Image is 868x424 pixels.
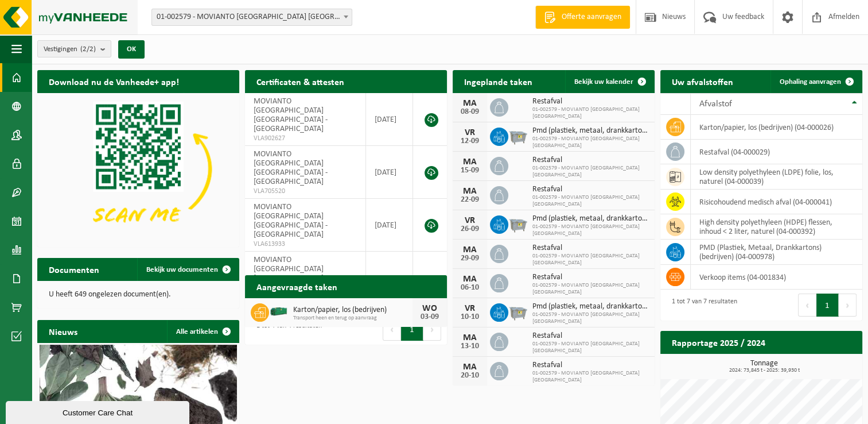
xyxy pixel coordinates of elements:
span: Restafval [532,332,649,341]
p: U heeft 649 ongelezen document(en). [49,291,228,299]
div: 26-09 [458,225,481,233]
h2: Certificaten & attesten [245,70,356,92]
a: Bekijk rapportage [777,353,861,376]
td: karton/papier, los (bedrijven) (04-000026) [691,115,862,140]
span: Bekijk uw kalender [574,78,633,86]
div: 13-10 [458,342,481,350]
button: Next [839,294,857,317]
div: VR [458,128,481,137]
a: Alle artikelen [167,320,238,343]
h2: Documenten [37,258,111,280]
img: WB-2500-GAL-GY-01 [508,214,528,233]
div: 1 tot 7 van 7 resultaten [666,292,737,318]
td: [DATE] [366,199,413,252]
h3: Tonnage [666,360,862,373]
div: 08-09 [458,108,481,116]
count: (2/2) [80,45,96,53]
div: MA [458,275,481,284]
span: VLA705520 [254,187,357,196]
span: Vestigingen [44,41,96,58]
div: MA [458,363,481,372]
img: HK-XZ-20-GN-00 [269,302,289,321]
div: MA [458,157,481,167]
td: PMD (Plastiek, Metaal, Drankkartons) (bedrijven) (04-000978) [691,240,862,265]
h2: Uw afvalstoffen [660,70,745,92]
span: 01-002579 - MOVIANTO [GEOGRAPHIC_DATA] [GEOGRAPHIC_DATA] [532,253,649,267]
td: risicohoudend medisch afval (04-000041) [691,190,862,214]
span: Afvalstof [699,99,732,109]
span: 2024: 73,845 t - 2025: 39,930 t [666,368,862,373]
td: verkoop items (04-001834) [691,265,862,290]
span: 01-002579 - MOVIANTO [GEOGRAPHIC_DATA] [GEOGRAPHIC_DATA] [532,282,649,296]
img: Download de VHEPlus App [37,93,239,245]
span: 01-002579 - MOVIANTO BELGIUM NV - EREMBODEGEM [152,9,352,25]
div: 29-09 [458,255,481,263]
div: 15-09 [458,167,481,175]
span: Offerte aanvragen [559,11,624,23]
h2: Aangevraagde taken [245,275,349,298]
a: Ophaling aanvragen [770,70,861,93]
span: Restafval [532,97,649,106]
div: VR [458,216,481,225]
span: 01-002579 - MOVIANTO [GEOGRAPHIC_DATA] [GEOGRAPHIC_DATA] [532,311,649,325]
span: MOVIANTO [GEOGRAPHIC_DATA] [GEOGRAPHIC_DATA] - [GEOGRAPHIC_DATA] [254,203,328,239]
td: [DATE] [366,146,413,199]
div: 03-09 [418,313,441,321]
span: Pmd (plastiek, metaal, drankkartons) (bedrijven) [532,214,649,223]
span: 01-002579 - MOVIANTO [GEOGRAPHIC_DATA] [GEOGRAPHIC_DATA] [532,136,649,149]
div: MA [458,99,481,108]
h2: Nieuws [37,320,89,342]
span: 01-002579 - MOVIANTO [GEOGRAPHIC_DATA] [GEOGRAPHIC_DATA] [532,165,649,179]
div: VR [458,304,481,313]
div: WO [418,304,441,313]
img: WB-2500-GAL-GY-01 [508,126,528,145]
button: Previous [798,294,816,317]
td: restafval (04-000029) [691,140,862,164]
h2: Ingeplande taken [453,70,544,92]
button: 1 [816,294,839,317]
div: 20-10 [458,372,481,380]
td: high density polyethyleen (HDPE) flessen, inhoud < 2 liter, naturel (04-000392) [691,214,862,240]
span: MOVIANTO [GEOGRAPHIC_DATA] [GEOGRAPHIC_DATA] - [GEOGRAPHIC_DATA] [254,150,328,186]
span: Pmd (plastiek, metaal, drankkartons) (bedrijven) [532,126,649,136]
td: [DATE] [366,252,413,314]
span: Restafval [532,185,649,194]
img: WB-2500-GAL-GY-01 [508,302,528,321]
div: MA [458,187,481,196]
div: MA [458,333,481,342]
div: 12-09 [458,137,481,145]
a: Bekijk uw documenten [137,258,238,281]
span: Pmd (plastiek, metaal, drankkartons) (bedrijven) [532,302,649,311]
span: 01-002579 - MOVIANTO [GEOGRAPHIC_DATA] [GEOGRAPHIC_DATA] [532,370,649,384]
div: 06-10 [458,284,481,292]
span: MOVIANTO [GEOGRAPHIC_DATA] [GEOGRAPHIC_DATA] - [GEOGRAPHIC_DATA] [254,256,328,292]
iframe: chat widget [6,399,192,424]
span: VLA902627 [254,134,357,143]
a: Offerte aanvragen [535,6,630,29]
span: 01-002579 - MOVIANTO [GEOGRAPHIC_DATA] [GEOGRAPHIC_DATA] [532,341,649,354]
span: 01-002579 - MOVIANTO [GEOGRAPHIC_DATA] [GEOGRAPHIC_DATA] [532,223,649,237]
span: VLA613933 [254,240,357,249]
span: 01-002579 - MOVIANTO [GEOGRAPHIC_DATA] [GEOGRAPHIC_DATA] [532,106,649,120]
span: Restafval [532,361,649,370]
span: Restafval [532,244,649,253]
span: 01-002579 - MOVIANTO BELGIUM NV - EREMBODEGEM [151,9,352,26]
span: Bekijk uw documenten [146,266,218,273]
div: MA [458,245,481,255]
span: Restafval [532,273,649,282]
div: 22-09 [458,196,481,204]
td: [DATE] [366,93,413,146]
button: OK [118,40,145,59]
button: Vestigingen(2/2) [37,40,111,57]
h2: Rapportage 2025 / 2024 [660,331,777,353]
h2: Download nu de Vanheede+ app! [37,70,190,92]
span: Restafval [532,156,649,165]
span: MOVIANTO [GEOGRAPHIC_DATA] [GEOGRAPHIC_DATA] - [GEOGRAPHIC_DATA] [254,97,328,133]
a: Bekijk uw kalender [565,70,653,93]
span: Karton/papier, los (bedrijven) [293,306,412,315]
td: low density polyethyleen (LDPE) folie, los, naturel (04-000039) [691,164,862,190]
span: 01-002579 - MOVIANTO [GEOGRAPHIC_DATA] [GEOGRAPHIC_DATA] [532,194,649,208]
span: Ophaling aanvragen [780,78,841,86]
div: 10-10 [458,313,481,321]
